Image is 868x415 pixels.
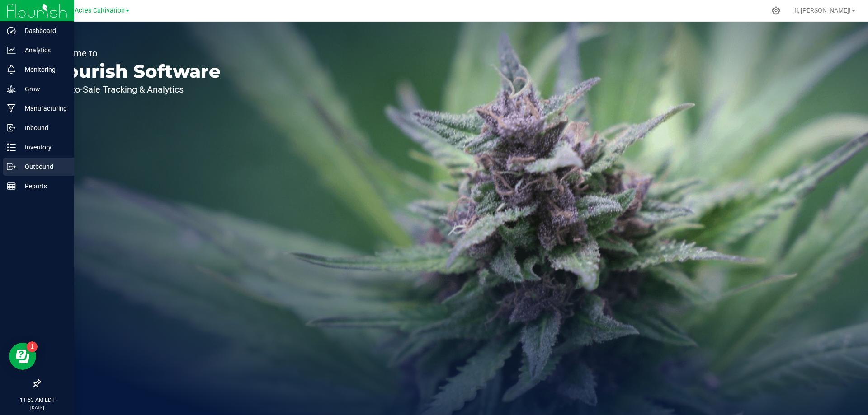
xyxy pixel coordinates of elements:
inline-svg: Manufacturing [7,104,16,113]
span: Green Acres Cultivation [55,7,125,14]
p: Outbound [16,161,70,172]
p: Dashboard [16,25,70,36]
p: 11:53 AM EDT [4,396,70,404]
p: [DATE] [4,404,70,411]
p: Grow [16,84,70,94]
inline-svg: Reports [7,182,16,191]
inline-svg: Outbound [7,162,16,171]
div: Manage settings [770,6,782,15]
p: Inventory [16,142,70,153]
inline-svg: Grow [7,84,16,93]
inline-svg: Dashboard [7,26,16,35]
p: Flourish Software [49,62,221,80]
inline-svg: Inventory [7,143,16,152]
iframe: Resource center [9,343,36,370]
p: Reports [16,181,70,191]
p: Seed-to-Sale Tracking & Analytics [49,85,221,94]
p: Welcome to [49,49,221,58]
inline-svg: Monitoring [7,65,16,74]
p: Manufacturing [16,103,70,114]
inline-svg: Inbound [7,123,16,132]
iframe: Resource center unread badge [27,341,38,352]
p: Inbound [16,122,70,133]
p: Analytics [16,45,70,56]
inline-svg: Analytics [7,46,16,55]
p: Monitoring [16,64,70,75]
span: Hi, [PERSON_NAME]! [792,7,851,14]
